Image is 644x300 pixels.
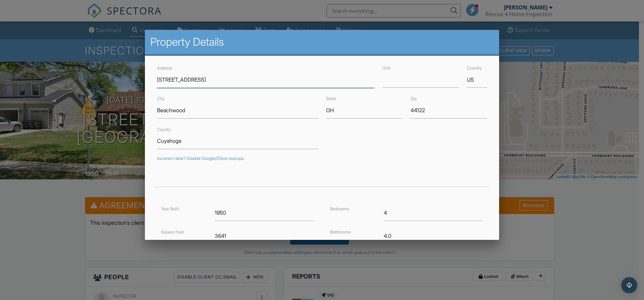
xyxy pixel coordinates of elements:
[467,66,482,71] label: Country
[157,66,172,71] label: Address
[326,96,336,101] label: State
[157,156,487,161] div: Incorrect data? Disable Google/Zillow lookups.
[411,96,417,101] label: Zip
[330,229,351,234] label: Bathrooms
[161,229,184,234] label: Square Feet
[157,96,165,101] label: City
[382,66,390,71] label: Unit
[150,35,494,49] h2: Property Details
[157,127,171,132] label: County
[330,206,349,211] label: Bedrooms
[621,277,637,293] div: Open Intercom Messenger
[161,206,179,211] label: Year Built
